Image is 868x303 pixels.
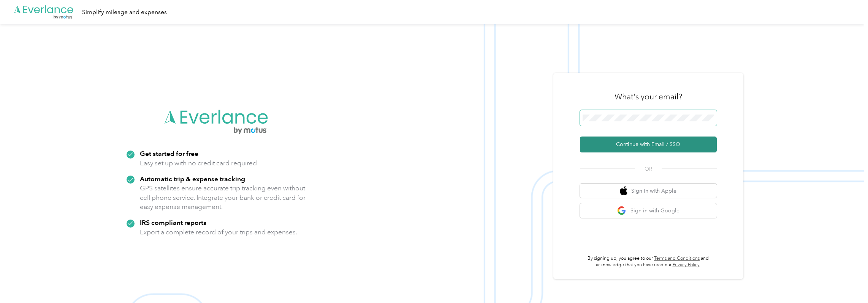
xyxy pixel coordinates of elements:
strong: IRS compliant reports [140,218,206,226]
p: By signing up, you agree to our and acknowledge that you have read our . [580,255,717,268]
h3: What's your email? [615,91,682,102]
button: apple logoSign in with Apple [580,184,717,198]
p: Easy set up with no credit card required [140,159,257,168]
strong: Automatic trip & expense tracking [140,175,245,183]
strong: Get started for free [140,149,198,157]
img: apple logo [620,186,627,196]
img: google logo [617,206,627,215]
div: Simplify mileage and expenses [82,8,167,17]
a: Privacy Policy [673,262,700,268]
p: GPS satellites ensure accurate trip tracking even without cell phone service. Integrate your bank... [140,184,306,212]
button: Continue with Email / SSO [580,137,717,152]
a: Terms and Conditions [654,256,700,261]
span: OR [635,165,662,173]
p: Export a complete record of your trips and expenses. [140,228,297,237]
button: google logoSign in with Google [580,203,717,218]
